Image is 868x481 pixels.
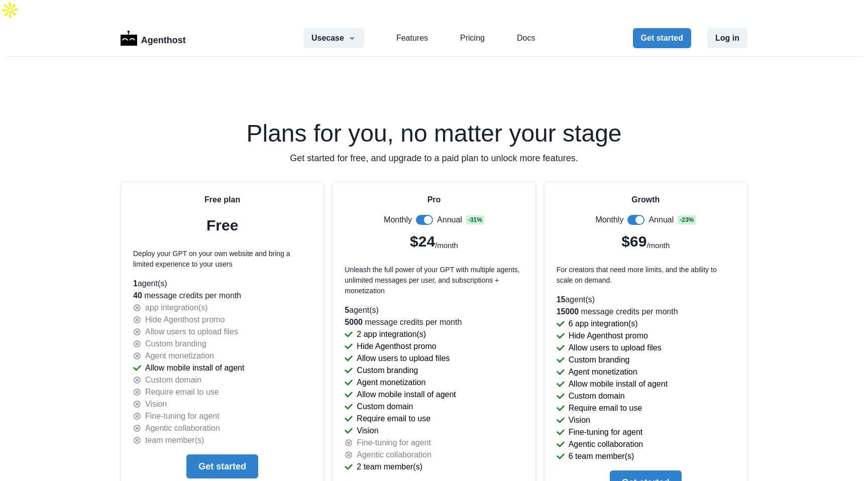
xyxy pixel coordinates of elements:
[569,318,638,330] p: 6 app integration(s)
[569,414,590,426] p: Vision
[357,352,450,365] p: Allow users to upload files
[345,316,523,328] p: message credits per month
[595,214,623,226] p: Monthly
[357,413,430,425] p: Require email to use
[569,402,642,414] p: Require email to use
[121,152,747,165] p: Get started for free, and upgrade to a paid plan to unlock more features.
[133,278,311,290] p: agent(s)
[437,214,462,226] p: Annual
[133,291,142,300] span: 40
[145,338,206,350] p: Custom branding
[569,366,637,378] p: Agent monetization
[145,326,238,338] p: Allow users to upload files
[186,454,258,478] button: Get started
[345,265,523,296] p: Unleash the full power of your GPT with multiple agents, unlimited messages per user, and subscri...
[410,230,435,253] p: $24
[121,31,137,46] img: Logo
[357,437,431,449] p: Fine-tuning for agent
[145,434,204,446] p: team member(s)
[145,302,208,314] p: app integration(s)
[145,410,220,422] p: Fine-tuning for agent
[357,340,436,352] p: Hide Agenthost promo
[569,330,648,342] p: Hide Agenthost promo
[569,426,643,438] p: Fine-tuning for agent
[466,215,484,224] span: - 31 %
[357,328,426,340] p: 2 app integration(s)
[121,30,186,47] a: LogoAgenthost
[707,28,747,48] button: Log in
[517,32,535,44] a: Docs
[357,389,456,401] p: Allow mobile install of agent
[145,398,167,410] p: Vision
[345,304,523,316] p: agent(s)
[133,290,311,302] p: message credits per month
[384,214,412,226] p: Monthly
[633,28,691,48] button: Get started
[569,342,662,354] p: Allow users to upload files
[631,194,660,206] p: Growth
[145,386,219,398] p: Require email to use
[204,194,240,206] p: Free plan
[345,306,349,314] span: 5
[357,401,413,413] p: Custom domain
[303,28,364,48] button: Usecase
[145,362,244,374] p: Allow mobile install of agent
[648,214,674,226] p: Annual
[145,374,201,386] p: Custom domain
[121,122,747,146] h2: Plans for you, no matter your stage
[557,265,735,286] p: For creators that need more limits, and the ability to scale on demand.
[357,461,422,473] p: 2 team member(s)
[357,425,378,437] p: Vision
[145,422,220,434] p: Agentic collaboration
[569,390,625,402] p: Custom domain
[427,194,441,206] p: Pro
[141,30,186,47] p: Agenthost
[460,32,485,44] a: Pricing
[678,215,696,224] span: - 23 %
[396,32,428,44] a: Features
[646,240,670,252] p: /month
[133,279,138,288] span: 1
[569,378,668,390] p: Allow mobile install of agent
[569,438,643,450] p: Agentic collaboration
[557,307,579,316] span: 15000
[569,450,634,462] p: 6 team member(s)
[145,314,225,326] p: Hide Agenthost promo
[557,294,735,306] p: agent(s)
[621,230,646,253] p: $69
[357,377,425,389] p: Agent monetization
[345,318,363,326] span: 5000
[145,350,214,362] p: Agent monetization
[357,449,431,461] p: Agentic collaboration
[357,365,418,377] p: Custom branding
[133,249,311,270] p: Deploy your GPT on your own website and bring a limited experience to your users
[435,240,458,252] p: /month
[569,354,630,366] p: Custom branding
[557,306,735,318] p: message credits per month
[557,295,566,304] span: 15
[206,214,238,236] p: Free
